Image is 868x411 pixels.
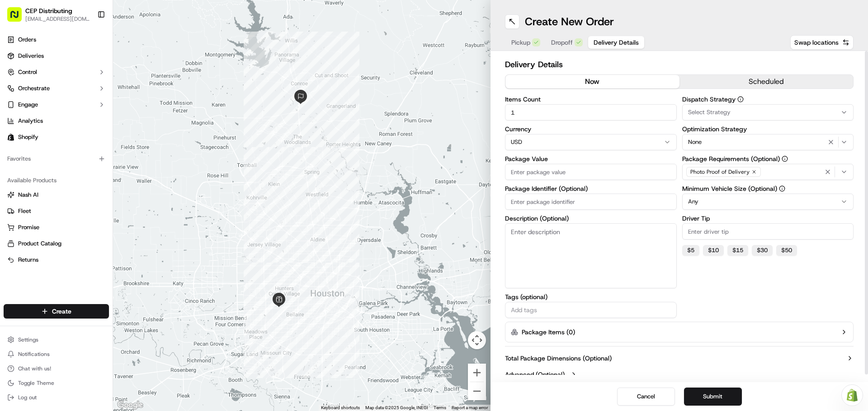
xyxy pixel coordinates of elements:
[682,126,854,132] label: Optimization Strategy
[4,362,109,375] button: Chat with us!
[103,140,122,147] span: [DATE]
[617,388,675,406] button: Cancel
[9,9,27,27] img: Nash
[505,126,677,132] label: Currency
[18,240,61,248] span: Product Catalog
[682,104,854,120] button: Select Strategy
[18,84,50,92] span: Orchestrate
[41,86,148,95] div: Start new chat
[551,38,573,47] span: Dropoff
[594,38,639,47] span: Delivery Details
[18,207,31,215] span: Fleet
[90,224,109,231] span: Pylon
[682,156,854,162] label: Package Requirements (Optional)
[505,370,854,379] button: Advanced (Optional)
[525,14,614,29] h1: Create New Order
[4,220,109,235] button: Promise
[73,198,149,214] a: 💻API Documentation
[779,185,785,192] button: Minimum Vehicle Size (Optional)
[505,354,612,363] label: Total Package Dimensions (Optional)
[505,164,677,180] input: Enter package value
[18,256,38,264] span: Returns
[18,191,38,199] span: Nash AI
[682,96,854,102] label: Dispatch Strategy
[18,52,44,60] span: Deliveries
[18,68,37,76] span: Control
[4,188,109,202] button: Nash AI
[18,365,51,372] span: Chat with us!
[7,191,105,199] a: Nash AI
[468,382,486,400] button: Zoom out
[25,6,72,15] span: CEP Distributing
[752,245,773,256] button: $30
[18,101,38,109] span: Engage
[18,394,37,401] span: Log out
[727,245,748,256] button: $15
[790,35,854,50] button: Swap locations
[505,354,854,363] button: Total Package Dimensions (Optional)
[511,38,530,47] span: Pickup
[505,294,677,300] label: Tags (optional)
[18,140,25,148] img: 1736555255976-a54dd68f-1ca7-489b-9aae-adbdc363a1c4
[682,215,854,222] label: Driver Tip
[782,156,788,162] button: Package Requirements (Optional)
[76,203,84,210] div: 💻
[7,207,105,215] a: Fleet
[4,81,109,96] button: Orchestrate
[115,399,145,411] a: Open this area in Google Maps (opens a new window)
[703,245,724,256] button: $10
[18,202,69,211] span: Knowledge Base
[794,38,839,47] span: Swap locations
[18,117,43,125] span: Analytics
[505,156,677,162] label: Package Value
[9,156,24,170] img: Masood Aslam
[52,307,71,316] span: Create
[4,304,109,319] button: Create
[505,58,854,71] h2: Delivery Details
[18,336,38,343] span: Settings
[4,173,109,188] div: Available Products
[18,351,50,358] span: Notifications
[690,168,750,175] span: Photo Proof of Delivery
[28,140,96,147] span: Wisdom [PERSON_NAME]
[4,236,109,251] button: Product Catalog
[115,399,145,411] img: Google
[4,4,94,25] button: CEP Distributing[EMAIL_ADDRESS][DOMAIN_NAME]
[682,245,699,256] button: $5
[28,164,73,171] span: [PERSON_NAME]
[18,165,25,172] img: 1736555255976-a54dd68f-1ca7-489b-9aae-adbdc363a1c4
[682,134,854,150] button: None
[4,32,109,47] a: Orders
[18,223,39,231] span: Promise
[4,97,109,112] button: Engage
[505,215,677,222] label: Description (Optional)
[468,364,486,382] button: Zoom in
[365,405,428,410] span: Map data ©2025 Google, INEGI
[4,253,109,267] button: Returns
[18,133,38,141] span: Shopify
[24,58,163,68] input: Got a question? Start typing here...
[4,114,109,128] a: Analytics
[64,223,109,231] a: Powered byPylon
[4,130,109,144] a: Shopify
[505,185,677,192] label: Package Identifier (Optional)
[4,65,109,79] button: Control
[75,164,78,171] span: •
[25,15,90,23] button: [EMAIL_ADDRESS][DOMAIN_NAME]
[682,164,854,180] button: Photo Proof of Delivery
[505,104,677,120] input: Enter items count
[4,204,109,218] button: Fleet
[4,348,109,360] button: Notifications
[154,89,165,100] button: Start new chat
[688,138,702,146] span: None
[4,152,109,166] div: Favorites
[684,388,742,406] button: Submit
[7,256,105,264] a: Returns
[682,223,854,240] input: Enter driver tip
[98,140,101,147] span: •
[434,405,446,410] a: Terms (opens in new tab)
[776,245,797,256] button: $50
[679,75,854,88] button: scheduled
[19,86,35,102] img: 8571987876998_91fb9ceb93ad5c398215_72.jpg
[7,134,14,141] img: Shopify logo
